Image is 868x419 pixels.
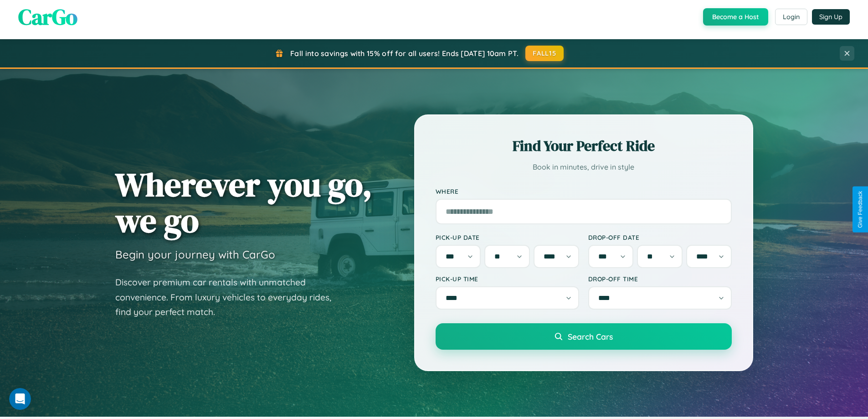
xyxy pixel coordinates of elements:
span: Search Cars [568,331,613,341]
button: Search Cars [436,323,732,350]
label: Drop-off Date [588,233,732,241]
label: Where [436,187,732,195]
button: Sign Up [812,9,850,25]
label: Pick-up Time [436,275,579,283]
div: Give Feedback [857,191,863,228]
button: FALL15 [525,46,564,61]
label: Pick-up Date [436,233,579,241]
h1: Wherever you go, we go [115,166,372,238]
span: CarGo [18,2,77,32]
p: Book in minutes, drive in style [436,160,732,174]
iframe: Intercom live chat [9,388,31,410]
button: Become a Host [703,8,768,26]
h2: Find Your Perfect Ride [436,136,732,156]
p: Discover premium car rentals with unmatched convenience. From luxury vehicles to everyday rides, ... [115,275,343,320]
label: Drop-off Time [588,275,732,283]
button: Login [775,9,807,25]
h3: Begin your journey with CarGo [115,248,275,261]
span: Fall into savings with 15% off for all users! Ends [DATE] 10am PT. [290,49,519,58]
